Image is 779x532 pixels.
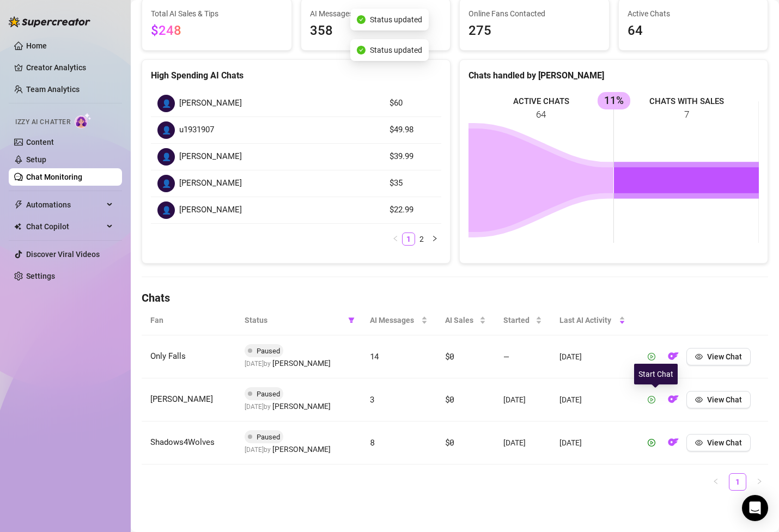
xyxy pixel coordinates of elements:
a: Settings [26,272,55,280]
span: thunderbolt [14,200,23,209]
img: Chat Copilot [14,223,21,230]
span: Automations [26,196,104,213]
span: left [392,235,399,242]
span: check-circle [357,15,366,24]
button: OF [665,348,682,365]
span: [PERSON_NAME] [272,400,331,412]
span: View Chat [707,395,742,404]
button: left [707,473,725,491]
div: 👤 [157,201,175,219]
span: 358 [310,21,442,41]
a: Setup [26,155,46,164]
img: OF [668,394,679,405]
th: AI Messages [361,305,436,335]
span: AI Messages [370,314,419,326]
span: u1931907 [179,124,214,137]
span: right [431,235,438,242]
span: AI Sales [445,314,477,326]
a: 1 [403,233,415,245]
span: left [713,478,719,485]
span: Only Falls [150,351,186,361]
button: View Chat [686,391,751,408]
span: play-circle [648,439,655,447]
li: Previous Page [389,233,402,246]
span: eye [695,353,703,360]
img: OF [668,437,679,448]
span: Status [245,314,344,326]
span: View Chat [707,352,742,361]
th: Last AI Activity [551,305,634,335]
td: [DATE] [551,421,634,464]
span: play-circle [648,396,655,403]
a: Chat Monitoring [26,173,82,181]
td: [DATE] [495,378,551,421]
span: Shadows4Wolves [150,437,215,447]
td: [DATE] [551,378,634,421]
article: $22.99 [389,204,435,217]
span: eye [695,439,703,447]
button: OF [665,434,682,451]
span: $248 [151,23,181,38]
button: View Chat [686,348,751,365]
li: Next Page [428,233,441,246]
span: [PERSON_NAME] [272,443,331,455]
div: 👤 [157,121,175,139]
span: [PERSON_NAME] [272,357,331,369]
img: AI Chatter [75,113,92,129]
span: Status updated [370,14,422,26]
li: Previous Page [707,473,725,491]
span: AI Messages [310,8,442,20]
span: play-circle [648,353,655,360]
span: [DATE] by [245,403,331,411]
span: Paused [257,390,280,398]
span: View Chat [707,438,742,447]
a: OF [665,354,682,363]
li: Next Page [751,473,768,491]
li: 2 [415,233,428,246]
span: eye [695,396,703,403]
button: View Chat [686,434,751,451]
span: Paused [257,433,280,441]
span: [DATE] by [245,446,331,454]
span: 275 [468,21,600,41]
article: $60 [389,97,435,110]
span: [PERSON_NAME] [150,394,213,404]
article: $39.99 [389,150,435,163]
h4: Chats [142,290,768,305]
span: $0 [445,351,454,362]
button: right [751,473,768,491]
span: 64 [628,21,759,41]
div: Start Chat [634,364,678,384]
button: right [428,233,441,246]
a: Content [26,138,54,146]
a: OF [665,398,682,406]
td: [DATE] [551,335,634,378]
a: OF [665,441,682,449]
article: $49.98 [389,124,435,137]
span: Last AI Activity [559,314,617,326]
article: $35 [389,177,435,190]
button: left [389,233,402,246]
img: OF [668,351,679,362]
span: Status updated [370,44,422,56]
span: Active Chats [628,8,759,20]
li: 1 [402,233,415,246]
a: 1 [729,474,746,490]
span: Online Fans Contacted [468,8,600,20]
a: Home [26,41,47,50]
span: check-circle [357,46,366,54]
span: 3 [370,394,375,405]
span: $0 [445,394,454,405]
span: filter [346,312,357,328]
td: — [495,335,551,378]
span: Izzy AI Chatter [15,117,70,127]
span: Started [503,314,533,326]
img: logo-BBDzfeDw.svg [9,16,90,27]
div: 👤 [157,175,175,192]
th: AI Sales [436,305,495,335]
div: Open Intercom Messenger [742,495,768,521]
span: [PERSON_NAME] [179,177,242,190]
span: right [756,478,763,485]
div: High Spending AI Chats [151,69,441,82]
div: 👤 [157,95,175,112]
